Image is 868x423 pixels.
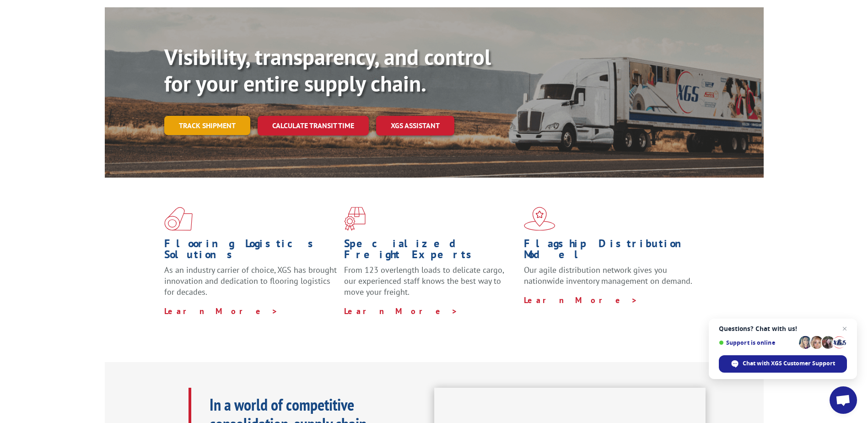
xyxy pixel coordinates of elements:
[524,207,555,231] img: xgs-icon-flagship-distribution-model-red
[743,359,835,368] span: Chat with XGS Customer Support
[344,265,517,305] p: From 123 overlength loads to delicate cargo, our experienced staff knows the best way to move you...
[719,355,847,373] div: Chat with XGS Customer Support
[719,325,847,332] span: Questions? Chat with us!
[524,238,697,265] h1: Flagship Distribution Model
[376,116,454,136] a: XGS ASSISTANT
[719,339,796,346] span: Support is online
[830,386,857,414] div: Open chat
[344,238,517,265] h1: Specialized Freight Experts
[164,238,337,265] h1: Flooring Logistics Solutions
[164,43,491,98] b: Visibility, transparency, and control for your entire supply chain.
[524,265,692,286] span: Our agile distribution network gives you nationwide inventory management on demand.
[839,323,850,334] span: Close chat
[164,116,250,135] a: Track shipment
[164,265,337,297] span: As an industry carrier of choice, XGS has brought innovation and dedication to flooring logistics...
[258,116,369,136] a: Calculate transit time
[164,207,193,231] img: xgs-icon-total-supply-chain-intelligence-red
[344,306,458,316] a: Learn More >
[164,306,278,316] a: Learn More >
[524,295,638,305] a: Learn More >
[344,207,366,231] img: xgs-icon-focused-on-flooring-red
